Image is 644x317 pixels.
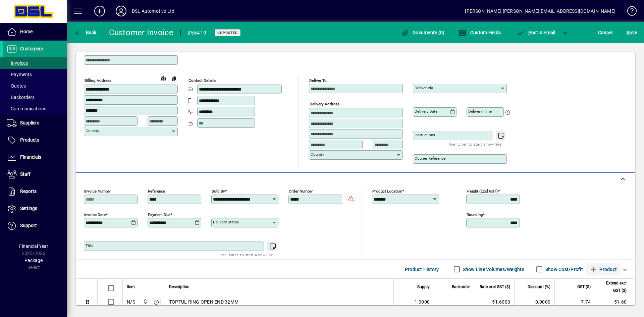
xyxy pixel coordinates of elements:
a: Financials [3,149,67,166]
a: View on map [158,73,169,84]
div: Customer Invoice [109,27,174,38]
mat-label: Deliver via [415,86,433,90]
span: Backorders [7,95,35,100]
mat-label: Invoice number [84,189,111,194]
mat-label: Payment due [148,212,170,217]
button: Add [89,5,110,17]
span: Quotes [7,83,26,89]
button: Product History [402,263,442,275]
span: Back [74,30,97,35]
span: Item [127,283,135,290]
span: Payments [7,72,32,77]
label: Show Line Volumes/Weights [462,266,524,273]
mat-label: Product location [372,189,402,194]
span: P [528,30,531,35]
button: Documents (0) [399,27,446,39]
button: Post & Email [513,27,559,39]
span: GST ($) [577,283,591,290]
mat-label: Instructions [415,133,435,137]
mat-label: Invoice date [84,212,106,217]
span: Product History [405,264,439,275]
span: Settings [20,206,37,211]
mat-label: Freight (excl GST) [467,189,498,194]
span: 1.0000 [415,299,430,305]
div: #55419 [187,28,207,38]
span: ost & Email [517,30,555,35]
mat-label: Rounding [467,212,483,217]
span: ave [627,27,637,38]
div: [PERSON_NAME] [PERSON_NAME][EMAIL_ADDRESS][DOMAIN_NAME] [465,6,615,16]
a: Staff [3,166,67,183]
button: Product [586,263,620,275]
td: 0.0000 [514,295,554,309]
button: Copy to Delivery address [169,73,179,84]
mat-label: Order number [289,189,313,194]
div: 51.6000 [478,299,510,305]
button: Back [72,27,98,39]
div: DSL Automotive Ltd [132,6,174,16]
a: Suppliers [3,115,67,131]
button: Cancel [596,27,614,39]
mat-label: Country [86,128,99,133]
span: Package [24,258,43,263]
span: Extend excl GST ($) [599,279,627,294]
a: Settings [3,200,67,217]
a: Quotes [3,80,67,92]
mat-label: Sold by [212,189,225,194]
span: Cancel [598,27,613,38]
div: N/S [127,299,135,305]
a: Knowledge Base [622,1,636,23]
mat-hint: Use 'Enter' to start a new line [449,140,501,148]
a: Payments [3,69,67,80]
span: Suppliers [20,120,39,125]
span: Financials [20,154,41,160]
span: Support [20,223,37,228]
span: Rate excl GST ($) [480,283,510,290]
span: S [627,30,629,35]
a: Products [3,132,67,149]
mat-label: Deliver To [309,78,327,83]
span: Staff [20,171,31,177]
app-page-header-button: Back [67,27,104,39]
a: Communications [3,103,67,114]
span: Communications [7,106,46,111]
button: Custom Fields [457,27,502,39]
span: Home [20,29,33,34]
span: TOPTUL RING OPEN END 32MM [169,299,238,305]
mat-label: Country [311,152,324,157]
a: Support [3,217,67,234]
label: Show Cost/Profit [544,266,583,273]
span: Description [169,283,190,290]
button: Profile [110,5,132,17]
mat-label: Title [86,243,93,248]
a: Invoices [3,57,67,69]
span: Customers [20,46,43,51]
td: 51.60 [595,295,635,309]
mat-label: Courier Reference [415,156,445,161]
span: Product [590,264,617,275]
mat-label: Delivery time [468,109,492,114]
mat-hint: Use 'Enter' to start a new line [220,251,273,259]
a: Backorders [3,92,67,103]
mat-label: Delivery date [415,109,437,114]
span: Backorder [452,283,470,290]
span: Supply [417,283,430,290]
button: Save [625,27,639,39]
span: Documents (0) [401,30,445,35]
a: Reports [3,183,67,200]
span: Unposted [217,31,238,35]
span: Discount (%) [528,283,550,290]
td: 7.74 [554,295,595,309]
span: Reports [20,189,37,194]
span: Financial Year [19,244,48,249]
a: Home [3,23,67,40]
span: Invoices [7,60,28,66]
span: Products [20,137,39,143]
span: Custom Fields [459,30,501,35]
span: Central [141,298,149,306]
mat-label: Reference [148,189,165,194]
mat-label: Delivery status [213,220,239,224]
